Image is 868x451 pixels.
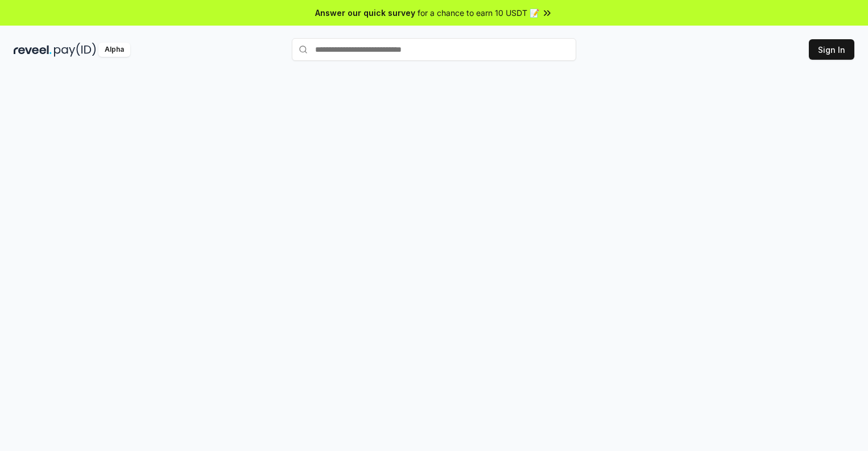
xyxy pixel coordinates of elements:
[315,7,415,19] span: Answer our quick survey
[14,43,52,57] img: reveel_dark
[54,43,96,57] img: pay_id
[418,7,539,19] span: for a chance to earn 10 USDT 📝
[809,39,854,60] button: Sign In
[98,43,130,57] div: Alpha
